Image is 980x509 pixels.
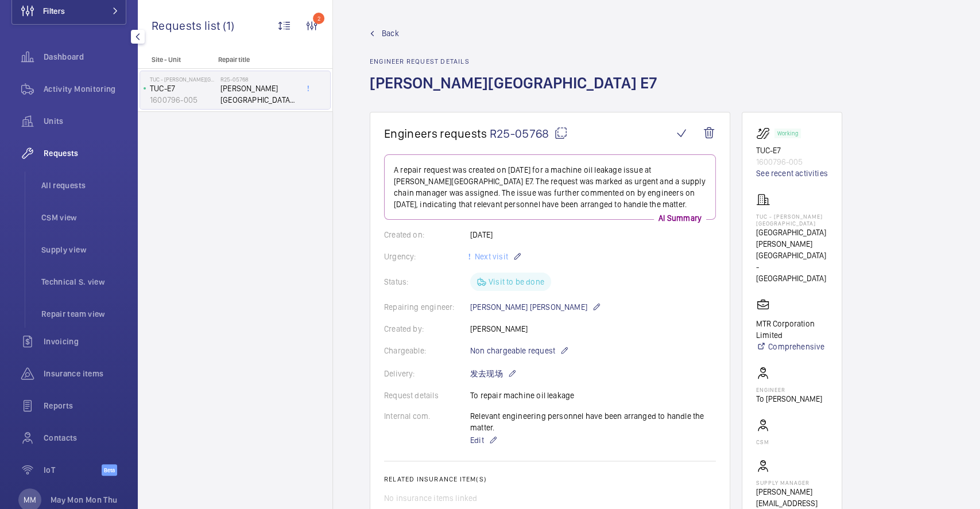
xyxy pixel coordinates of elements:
[777,131,798,135] p: Working
[43,5,65,17] span: Filters
[150,76,216,83] p: TUC - [PERSON_NAME][GEOGRAPHIC_DATA]
[756,227,828,261] p: [GEOGRAPHIC_DATA] [PERSON_NAME][GEOGRAPHIC_DATA]
[150,83,216,94] p: TUC-E7
[470,367,517,380] p: 发去现场
[44,147,126,159] span: Requests
[41,276,126,287] span: Technical S. view
[220,76,296,83] h2: R25-05768
[41,308,126,320] span: Repair team view
[470,434,484,446] span: Edit
[470,300,601,314] p: [PERSON_NAME] [PERSON_NAME]
[756,341,828,352] a: Comprehensive
[44,432,126,444] span: Contacts
[138,56,214,64] p: Site - Unit
[370,72,664,112] h1: [PERSON_NAME][GEOGRAPHIC_DATA] E7
[44,400,126,411] span: Reports
[102,464,117,476] span: Beta
[51,494,117,506] p: May Mon Mon Thu
[756,156,828,168] p: 1600796-005
[44,464,102,476] span: IoT
[41,212,126,223] span: CSM view
[756,261,828,284] p: - [GEOGRAPHIC_DATA]
[490,126,568,141] span: R25-05768
[44,83,126,95] span: Activity Monitoring
[470,345,555,356] span: Non chargeable request
[150,94,216,106] p: 1600796-005
[472,252,508,261] span: Next visit
[756,126,774,140] img: escalator.svg
[756,168,828,179] a: See recent activities
[756,393,822,405] p: To [PERSON_NAME]
[756,386,822,393] p: Engineer
[218,56,294,64] p: Repair title
[41,244,126,255] span: Supply view
[44,115,126,127] span: Units
[220,83,296,106] span: [PERSON_NAME][GEOGRAPHIC_DATA] E7
[382,28,399,39] span: Back
[41,180,126,191] span: All requests
[44,51,126,63] span: Dashboard
[384,475,716,483] h2: Related insurance item(s)
[394,164,706,210] p: A repair request was created on [DATE] for a machine oil leakage issue at [PERSON_NAME][GEOGRAPHI...
[370,57,664,65] h2: Engineer request details
[24,494,36,506] p: MM
[756,213,828,227] p: TUC - [PERSON_NAME][GEOGRAPHIC_DATA]
[756,479,828,486] p: Supply manager
[654,212,706,224] p: AI Summary
[384,126,487,141] span: Engineers requests
[756,318,828,341] p: MTR Corporation Limited
[44,368,126,379] span: Insurance items
[44,336,126,347] span: Invoicing
[756,438,770,445] p: CSM
[756,145,828,156] p: TUC-E7
[152,18,223,33] span: Requests list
